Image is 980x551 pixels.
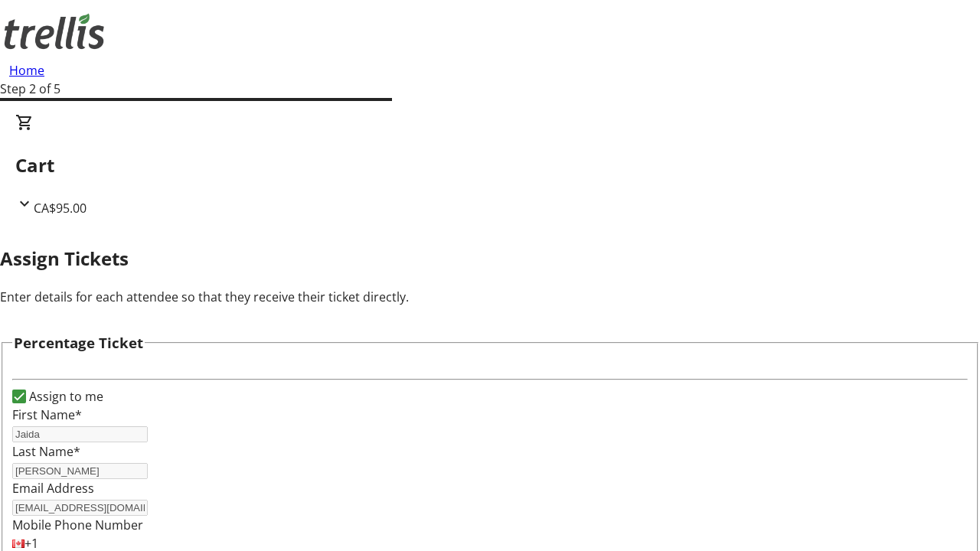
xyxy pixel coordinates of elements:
[12,480,94,497] label: Email Address
[26,387,103,406] label: Assign to me
[12,443,80,460] label: Last Name*
[12,517,143,533] label: Mobile Phone Number
[15,113,965,217] div: CartCA$95.00
[34,200,87,217] span: CA$95.00
[12,406,82,423] label: First Name*
[14,332,143,354] h3: Percentage Ticket
[15,152,965,179] h2: Cart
